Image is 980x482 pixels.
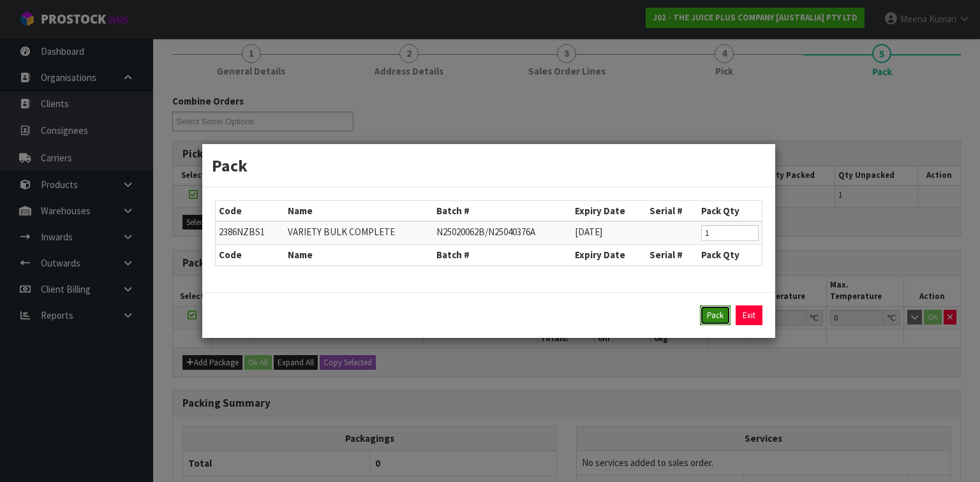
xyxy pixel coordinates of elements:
[736,305,762,326] a: Exit
[433,245,572,265] th: Batch #
[288,226,395,238] span: VARIETY BULK COMPLETE
[436,226,535,238] span: N25020062B/N25040376A
[433,201,572,221] th: Batch #
[575,226,602,238] span: [DATE]
[216,245,285,265] th: Code
[212,154,766,177] h3: Pack
[572,245,646,265] th: Expiry Date
[698,201,762,221] th: Pack Qty
[285,201,434,221] th: Name
[646,201,698,221] th: Serial #
[219,226,265,238] span: 2386NZBS1
[216,201,285,221] th: Code
[646,245,698,265] th: Serial #
[572,201,646,221] th: Expiry Date
[285,245,434,265] th: Name
[698,245,762,265] th: Pack Qty
[700,305,731,326] button: Pack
